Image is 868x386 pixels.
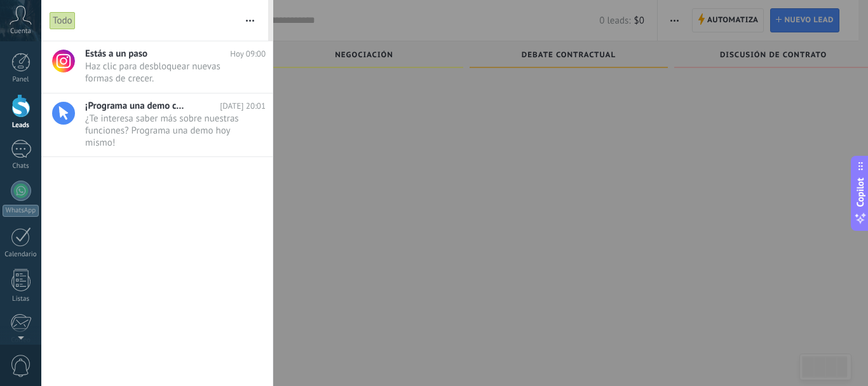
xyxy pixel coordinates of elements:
[85,48,147,60] span: Estás a un paso
[41,41,273,93] a: Estás a un paso Hoy 09:00 Haz clic para desbloquear nuevas formas de crecer.
[854,177,867,207] span: Copilot
[3,295,39,303] div: Listas
[85,60,241,85] span: Haz clic para desbloquear nuevas formas de crecer.
[41,93,273,156] a: ¡Programa una demo con un experto! [DATE] 20:01 ¿Te interesa saber más sobre nuestras funciones? ...
[85,100,187,112] span: ¡Programa una demo con un experto!
[3,76,39,84] div: Panel
[85,113,241,148] span: ¿Te interesa saber más sobre nuestras funciones? Programa una demo hoy mismo!
[50,11,76,30] div: Todo
[10,27,31,36] span: Cuenta
[220,100,266,112] span: [DATE] 20:01
[3,251,39,259] div: Calendario
[3,205,39,217] div: WhatsApp
[3,162,39,170] div: Chats
[230,48,266,60] span: Hoy 09:00
[3,121,39,130] div: Leads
